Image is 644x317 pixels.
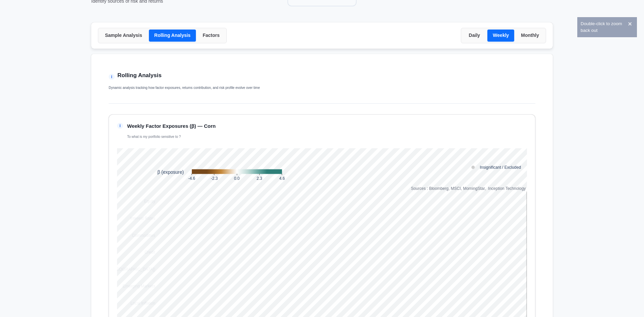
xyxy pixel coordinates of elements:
[197,30,225,42] button: Factors
[149,30,196,42] button: Rolling Analysis
[117,123,123,129] span: i
[127,135,216,139] p: To what is my portfolio sensitive to ?
[117,71,162,80] h2: Rolling Analysis
[127,123,216,129] p: Weekly Factor Exposures (β) — Corn
[100,30,148,42] button: Sample Analysis
[626,20,634,27] button: ×
[109,74,115,80] span: tip_icon_section_rolling
[463,30,486,42] button: Daily
[109,86,310,90] p: Dynamic analysis tracking how factor exposures, returns contribution, and risk profile evolve ove...
[516,30,544,42] button: Monthly
[487,30,514,42] button: Weekly
[581,21,622,33] span: Double-click to zoom back out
